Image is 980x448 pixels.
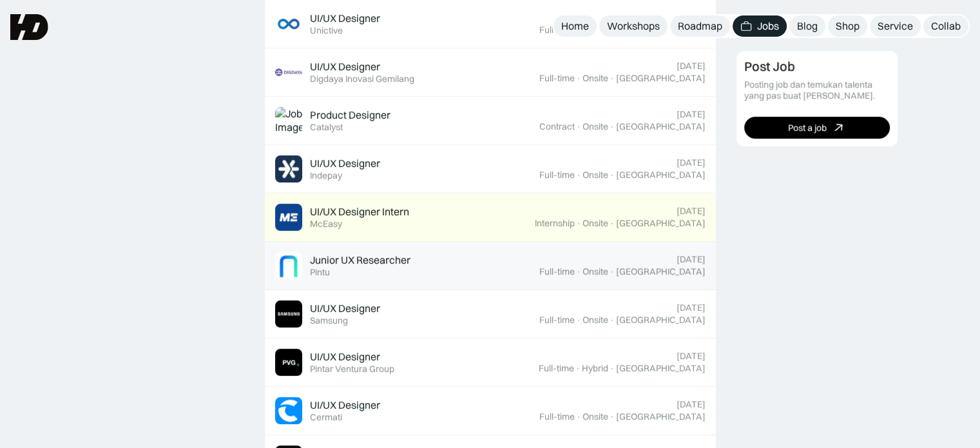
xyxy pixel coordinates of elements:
div: · [610,266,615,277]
div: · [610,170,615,180]
div: [DATE] [677,61,706,72]
div: UI/UX Designer [310,12,380,25]
a: Job ImageUI/UX DesignerCermati[DATE]Full-time·Onsite·[GEOGRAPHIC_DATA] [265,387,716,435]
div: Full-time [539,24,575,35]
div: Internship [535,218,575,229]
div: · [576,218,581,229]
img: Job Image [275,300,302,327]
div: [GEOGRAPHIC_DATA] [616,411,706,422]
div: Samsung [310,315,348,326]
div: Posting job dan temukan talenta yang pas buat [PERSON_NAME]. [744,80,890,102]
div: Onsite [582,315,608,326]
a: Job ImageUI/UX DesignerIndepay[DATE]Full-time·Onsite·[GEOGRAPHIC_DATA] [265,145,716,193]
div: Onsite [582,411,608,422]
a: Collab [923,15,968,37]
div: Shop [836,19,860,33]
div: Product Designer [310,108,390,122]
div: · [610,218,615,229]
div: UI/UX Designer [310,157,380,170]
div: Blog [797,19,818,33]
div: McEasy [310,219,342,229]
div: · [576,73,581,84]
div: UI/UX Designer [310,398,380,412]
a: Job ImageUI/UX DesignerDigdaya Inovasi Gemilang[DATE]Full-time·Onsite·[GEOGRAPHIC_DATA] [265,48,716,97]
div: Cermati [310,412,342,423]
div: Full-time [539,411,575,422]
div: Workshops [607,19,660,33]
img: Job Image [275,252,302,279]
div: Full-time [539,170,575,180]
div: UI/UX Designer [310,60,380,73]
div: Full-time [539,73,575,84]
div: Onsite [582,266,608,277]
div: Onsite [582,121,608,132]
div: · [610,411,615,422]
div: [DATE] [677,12,706,23]
img: Job Image [275,107,302,134]
a: Workshops [599,15,668,37]
div: Roadmap [678,19,722,33]
a: Post a job [744,117,890,139]
a: Shop [828,15,867,37]
div: [DATE] [677,351,706,362]
img: Job Image [275,10,302,37]
div: Home [561,19,589,33]
a: Job ImageUI/UX DesignerPintar Ventura Group[DATE]Full-time·Hybrid·[GEOGRAPHIC_DATA] [265,338,716,387]
img: Job Image [275,59,302,86]
div: Indepay [310,170,342,181]
div: Post a job [788,122,827,133]
a: Job ImageJunior UX ResearcherPintu[DATE]Full-time·Onsite·[GEOGRAPHIC_DATA] [265,242,716,290]
div: Contract [539,121,575,132]
div: Hybrid [582,363,608,374]
a: Home [553,15,597,37]
div: [DATE] [677,254,706,265]
div: · [610,121,615,132]
div: [GEOGRAPHIC_DATA] [616,170,706,180]
div: Junior UX Researcher [310,253,410,267]
div: [DATE] [677,302,706,313]
div: [GEOGRAPHIC_DATA] [616,73,706,84]
div: Onsite [582,73,608,84]
div: [GEOGRAPHIC_DATA] [616,121,706,132]
a: Roadmap [670,15,730,37]
div: Jobs [757,19,779,33]
div: [DATE] [677,109,706,120]
div: Onsite [582,218,608,229]
div: Digdaya Inovasi Gemilang [310,73,414,84]
div: · [610,363,615,374]
img: Job Image [275,397,302,424]
div: Full-time [539,266,575,277]
div: Collab [931,19,961,33]
div: [DATE] [677,157,706,168]
div: [GEOGRAPHIC_DATA] [616,266,706,277]
div: Full-time [539,315,575,326]
div: [GEOGRAPHIC_DATA] [616,218,706,229]
div: Post Job [744,59,795,75]
div: · [610,315,615,326]
div: Onsite [582,170,608,180]
img: Job Image [275,155,302,182]
div: [GEOGRAPHIC_DATA] [616,315,706,326]
div: Pintar Ventura Group [310,364,394,375]
a: Jobs [733,15,787,37]
div: · [576,315,581,326]
a: Job ImageUI/UX DesignerSamsung[DATE]Full-time·Onsite·[GEOGRAPHIC_DATA] [265,290,716,338]
div: UI/UX Designer [310,350,380,364]
div: Full-time [539,363,574,374]
div: Catalyst [310,122,343,133]
div: Unictive [310,25,343,36]
img: Job Image [275,204,302,231]
div: · [576,411,581,422]
div: [DATE] [677,206,706,217]
a: Job ImageProduct DesignerCatalyst[DATE]Contract·Onsite·[GEOGRAPHIC_DATA] [265,97,716,145]
div: · [576,170,581,180]
img: Job Image [275,349,302,376]
div: · [576,121,581,132]
div: · [576,266,581,277]
div: [GEOGRAPHIC_DATA] [616,363,706,374]
div: UI/UX Designer [310,302,380,315]
div: Pintu [310,267,330,278]
div: · [610,73,615,84]
a: Service [870,15,921,37]
div: Service [878,19,913,33]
